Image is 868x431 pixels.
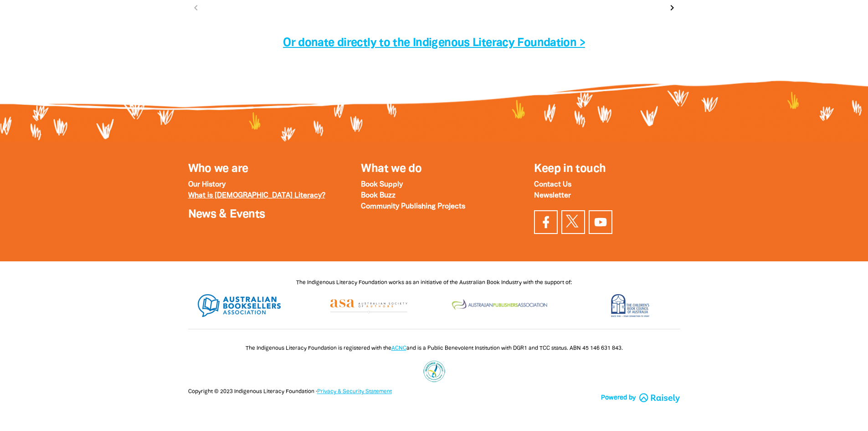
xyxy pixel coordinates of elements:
a: Book Supply [361,182,403,188]
a: Book Buzz [361,192,395,199]
a: News & Events [188,209,265,220]
a: ACNC [391,346,406,351]
a: Find us on Twitter [561,210,585,234]
a: What we do [361,164,421,174]
a: Contact Us [534,182,571,188]
a: Community Publishing Projects [361,203,465,210]
a: Newsletter [534,192,571,199]
a: Find us on YouTube [589,210,612,234]
a: What is [DEMOGRAPHIC_DATA] Literacy? [188,192,325,199]
a: Or donate directly to the Indigenous Literacy Foundation > [283,38,585,48]
span: The Indigenous Literacy Foundation works as an initiative of the Australian Book Industry with th... [296,280,572,285]
a: Visit our facebook page [534,210,558,234]
i: chevron_right [667,2,678,13]
span: The Indigenous Literacy Foundation is registered with the and is a Public Benevolent Institution ... [246,346,623,351]
span: Keep in touch [534,164,606,174]
span: Copyright © 2023 Indigenous Literacy Foundation · [188,389,392,394]
a: Who we are [188,164,248,174]
a: Privacy & Security Statement [317,389,392,394]
a: Our History [188,182,226,188]
a: Powered by [601,393,680,403]
button: Next page [666,1,678,14]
